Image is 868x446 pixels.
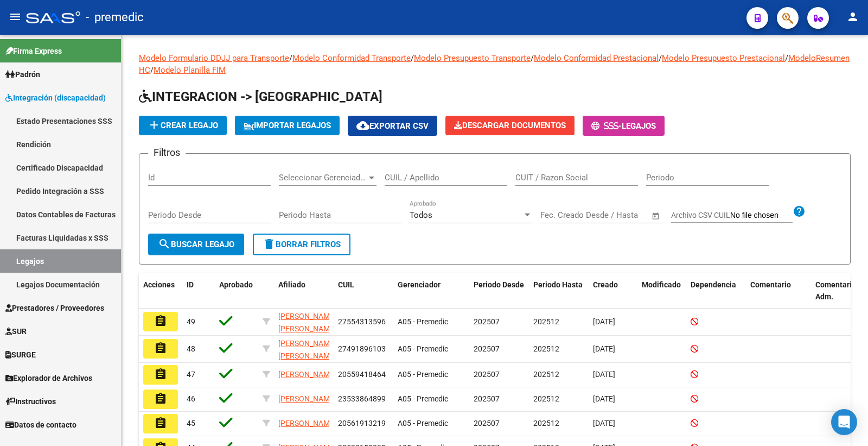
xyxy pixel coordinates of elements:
span: 202507 [474,344,500,353]
span: Aprobado [219,280,253,289]
a: Modelo Presupuesto Prestacional [662,53,785,63]
mat-icon: assignment [154,417,167,430]
datatable-header-cell: Periodo Desde [469,273,529,309]
span: CUIL [338,280,354,289]
span: 202507 [474,370,500,379]
span: Seleccionar Gerenciador [279,173,367,183]
span: 47 [187,370,195,379]
span: Todos [410,210,432,220]
span: - premedic [86,5,144,29]
span: 20559418464 [338,370,386,379]
datatable-header-cell: Creado [589,273,637,309]
mat-icon: menu [9,10,22,23]
span: Padrón [5,68,40,80]
span: [DATE] [593,370,615,379]
button: Descargar Documentos [445,116,575,135]
mat-icon: cloud_download [356,119,369,132]
span: Comentario [750,280,791,289]
span: 202507 [474,419,500,428]
mat-icon: assignment [154,342,167,355]
span: Explorador de Archivos [5,372,92,384]
datatable-header-cell: Afiliado [274,273,334,309]
span: Datos de contacto [5,419,76,431]
span: 27554313596 [338,317,386,326]
mat-icon: assignment [154,392,167,405]
span: Acciones [143,280,175,289]
button: Buscar Legajo [148,234,244,255]
datatable-header-cell: Modificado [637,273,686,309]
span: [DATE] [593,419,615,428]
span: Legajos [622,121,656,131]
span: Firma Express [5,45,62,57]
a: Modelo Planilla FIM [154,65,226,75]
span: - [591,121,622,131]
mat-icon: assignment [154,315,167,328]
span: Archivo CSV CUIL [671,211,730,219]
span: A05 - Premedic [398,370,448,379]
span: Borrar Filtros [263,240,341,249]
mat-icon: help [793,205,806,218]
span: 202507 [474,394,500,403]
span: 20561913219 [338,419,386,428]
mat-icon: assignment [154,368,167,381]
datatable-header-cell: Periodo Hasta [529,273,589,309]
button: -Legajos [583,116,665,136]
span: [PERSON_NAME] [278,370,336,379]
span: 202507 [474,317,500,326]
span: 48 [187,344,195,353]
datatable-header-cell: Dependencia [686,273,746,309]
span: INTEGRACION -> [GEOGRAPHIC_DATA] [139,89,382,104]
span: Integración (discapacidad) [5,92,106,104]
datatable-header-cell: Acciones [139,273,182,309]
span: Afiliado [278,280,305,289]
a: Modelo Presupuesto Transporte [414,53,531,63]
a: Modelo Formulario DDJJ para Transporte [139,53,289,63]
button: Open calendar [650,210,662,222]
span: 202512 [533,419,559,428]
span: Instructivos [5,395,56,407]
span: Crear Legajo [148,121,218,130]
span: Gerenciador [398,280,441,289]
a: Modelo Conformidad Transporte [292,53,411,63]
span: ID [187,280,194,289]
button: Crear Legajo [139,116,227,135]
span: [PERSON_NAME] [PERSON_NAME] [278,312,336,333]
span: A05 - Premedic [398,419,448,428]
span: [DATE] [593,344,615,353]
span: 202512 [533,394,559,403]
span: 46 [187,394,195,403]
input: Archivo CSV CUIL [730,211,793,221]
span: 202512 [533,370,559,379]
button: IMPORTAR LEGAJOS [235,116,340,135]
span: IMPORTAR LEGAJOS [244,121,331,130]
datatable-header-cell: ID [182,273,215,309]
span: Creado [593,280,618,289]
span: Comentario Adm. [815,280,856,301]
mat-icon: delete [263,237,276,250]
span: Descargar Documentos [454,121,566,130]
span: 202512 [533,344,559,353]
input: End date [585,210,638,220]
span: 23533864899 [338,394,386,403]
span: Dependencia [691,280,736,289]
mat-icon: person [846,10,859,23]
span: A05 - Premedic [398,344,448,353]
span: [PERSON_NAME] [278,419,336,428]
span: 49 [187,317,195,326]
span: Prestadores / Proveedores [5,302,104,314]
span: 45 [187,419,195,428]
span: [DATE] [593,394,615,403]
span: 202512 [533,317,559,326]
span: [PERSON_NAME] [278,394,336,403]
span: Periodo Desde [474,280,524,289]
h3: Filtros [148,145,186,160]
datatable-header-cell: Gerenciador [393,273,469,309]
span: A05 - Premedic [398,394,448,403]
mat-icon: add [148,118,161,131]
span: [PERSON_NAME] [PERSON_NAME] [278,339,336,360]
button: Borrar Filtros [253,234,350,255]
a: Modelo Conformidad Prestacional [534,53,659,63]
span: 27491896103 [338,344,386,353]
datatable-header-cell: Comentario [746,273,811,309]
span: Buscar Legajo [158,240,234,249]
